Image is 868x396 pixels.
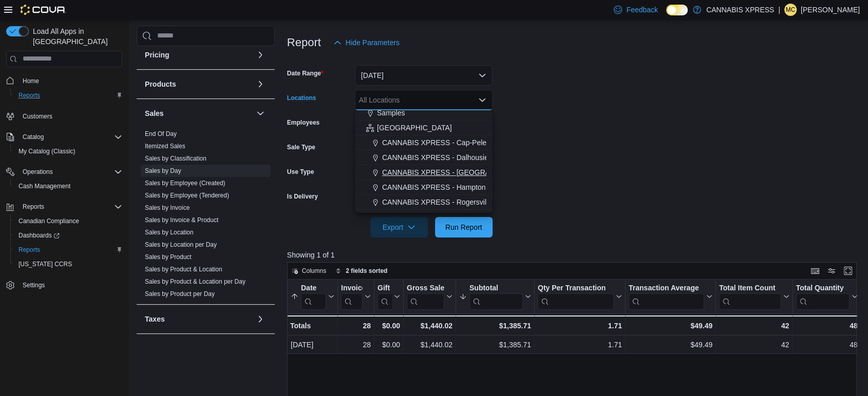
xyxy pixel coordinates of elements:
[329,32,404,53] button: Hide Parameters
[145,180,225,187] a: Sales by Employee (Created)
[538,283,614,293] div: Qty Per Transaction
[145,50,169,60] h3: Pricing
[796,320,857,332] div: 48
[145,216,218,224] span: Sales by Invoice & Product
[378,283,400,309] button: Gift Cards
[254,49,267,61] button: Pricing
[145,229,194,236] a: Sales by Location
[459,283,531,309] button: Subtotal
[629,283,704,293] div: Transaction Average
[341,283,363,309] div: Invoices Sold
[407,339,452,351] div: $1,440.02
[10,243,126,257] button: Reports
[629,283,712,309] button: Transaction Average
[355,150,493,165] button: CANNABIS XPRESS - Dalhousie ([PERSON_NAME][GEOGRAPHIC_DATA])
[377,123,452,133] span: [GEOGRAPHIC_DATA]
[145,204,190,212] span: Sales by Invoice
[355,165,493,180] button: CANNABIS XPRESS - [GEOGRAPHIC_DATA]-[GEOGRAPHIC_DATA] ([GEOGRAPHIC_DATA])
[145,216,218,224] a: Sales by Invoice & Product
[478,96,486,104] button: Close list of options
[341,283,363,293] div: Invoices Sold
[407,283,444,293] div: Gross Sales
[18,201,122,213] span: Reports
[23,281,45,289] span: Settings
[778,4,780,16] p: |
[796,283,857,309] button: Total Quantity
[18,131,122,143] span: Catalog
[14,145,80,157] a: My Catalog (Classic)
[145,79,176,89] h3: Products
[145,108,252,118] button: Sales
[629,339,712,351] div: $49.49
[145,50,252,60] button: Pricing
[18,147,76,155] span: My Catalog (Classic)
[18,260,72,268] span: [US_STATE] CCRS
[666,5,688,15] input: Dark Mode
[290,320,334,332] div: Totals
[2,200,126,214] button: Reports
[23,77,39,85] span: Home
[10,257,126,271] button: [US_STATE] CCRS
[23,203,44,211] span: Reports
[469,283,523,309] div: Subtotal
[2,165,126,179] button: Operations
[18,131,48,143] button: Catalog
[719,283,781,309] div: Total Item Count
[145,143,185,150] a: Itemized Sales
[382,152,629,163] span: CANNABIS XPRESS - Dalhousie ([PERSON_NAME][GEOGRAPHIC_DATA])
[346,267,387,275] span: 2 fields sorted
[6,69,122,320] nav: Complex example
[14,229,64,242] a: Dashboards
[378,320,400,332] div: $0.00
[626,5,657,15] span: Feedback
[10,179,126,193] button: Cash Management
[145,241,217,248] a: Sales by Location per Day
[786,4,796,16] span: MC
[254,313,267,325] button: Taxes
[145,290,215,298] a: Sales by Product per Day
[376,217,422,237] span: Export
[145,266,222,273] a: Sales by Product & Location
[469,283,523,293] div: Subtotal
[23,133,44,141] span: Catalog
[145,253,192,261] a: Sales by Product
[254,107,267,120] button: Sales
[796,283,849,293] div: Total Quantity
[287,69,324,77] label: Date Range
[796,339,857,351] div: 48
[18,74,122,87] span: Home
[254,78,267,90] button: Products
[382,182,567,192] span: CANNABIS XPRESS - Hampton ([GEOGRAPHIC_DATA])
[145,204,190,211] a: Sales by Invoice
[14,180,74,192] a: Cash Management
[18,246,40,254] span: Reports
[355,106,493,121] button: Samples
[825,265,838,277] button: Display options
[370,217,428,237] button: Export
[14,145,122,157] span: My Catalog (Classic)
[145,167,181,174] a: Sales by Day
[145,314,252,324] button: Taxes
[378,283,392,293] div: Gift Cards
[459,339,531,351] div: $1,385.71
[18,182,70,190] span: Cash Management
[287,192,318,201] label: Is Delivery
[2,130,126,144] button: Catalog
[145,253,192,261] span: Sales by Product
[14,258,122,270] span: Washington CCRS
[2,73,126,88] button: Home
[355,121,493,135] button: [GEOGRAPHIC_DATA]
[346,37,400,48] span: Hide Parameters
[435,217,493,237] button: Run Report
[18,75,43,87] a: Home
[538,339,622,351] div: 1.71
[355,135,493,150] button: CANNABIS XPRESS - Cap-Pele ([GEOGRAPHIC_DATA])
[145,192,229,199] a: Sales by Employee (Tendered)
[302,267,326,275] span: Columns
[145,108,164,118] h3: Sales
[145,130,177,137] a: End Of Day
[145,278,246,286] span: Sales by Product & Location per Day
